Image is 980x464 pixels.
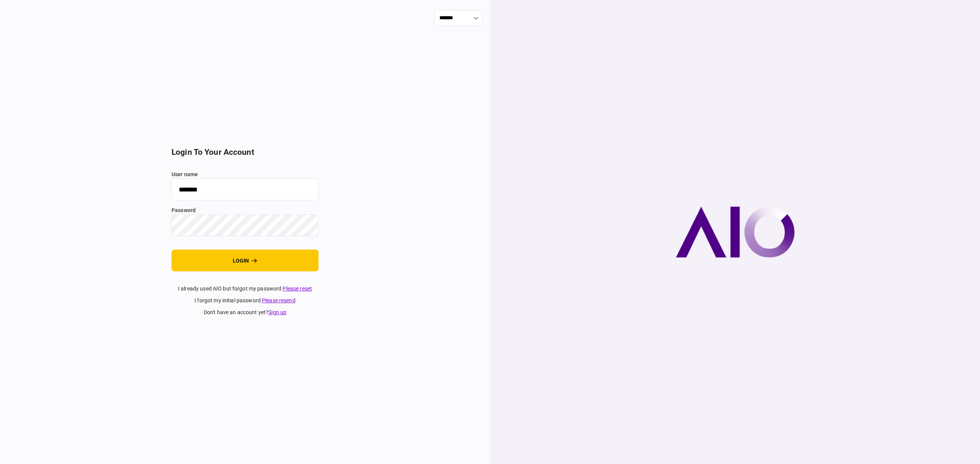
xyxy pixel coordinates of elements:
[171,170,318,178] label: user name
[171,297,318,305] div: I forgot my initial password
[268,309,286,315] a: Sign up
[171,308,318,316] div: don't have an account yet ?
[262,297,296,303] a: Please resend
[171,148,318,157] h2: login to your account
[171,206,318,214] label: password
[171,178,318,200] input: user name
[283,286,312,292] a: Please reset
[171,285,318,293] div: I already used AIO but forgot my password
[676,206,795,258] img: AIO company logo
[171,250,318,271] button: login
[434,10,482,26] input: show language options
[171,214,318,236] input: password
